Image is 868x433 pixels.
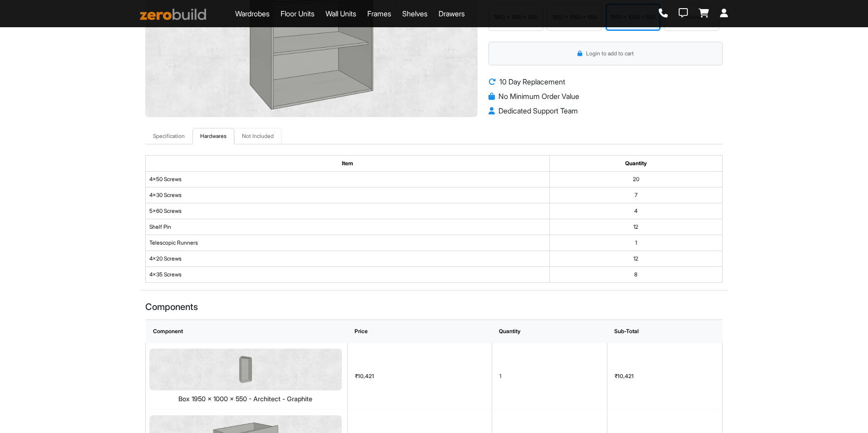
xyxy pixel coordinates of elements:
[549,267,722,283] td: 8
[145,128,192,144] a: Specification
[325,8,356,19] a: Wall Units
[146,203,550,219] td: 5x60 Screws
[239,356,252,383] img: Box 1950 x 1000 x 550 - Architect - Graphite
[192,128,234,144] a: Hardwares
[146,267,550,283] td: 4x35 Screws
[549,187,722,203] td: 7
[149,349,342,404] a: Box 1950 x 1000 x 550 - Architect - GraphiteBox 1950 x 1000 x 550 - Architect - Graphite
[149,394,342,404] div: Box 1950 x 1000 x 550 - Architect - Graphite
[146,235,550,251] td: Telescopic Runners
[235,8,270,19] a: Wardrobes
[488,105,723,116] li: Dedicated Support Team
[549,251,722,267] td: 12
[488,76,723,87] li: 10 Day Replacement
[347,320,492,343] th: Price
[549,235,722,251] td: 1
[615,373,634,379] span: ₹10,421
[367,8,391,19] a: Frames
[439,8,465,19] a: Drawers
[140,9,206,20] img: ZeroBuild logo
[492,320,607,343] th: Quantity
[145,301,723,312] h4: Components
[549,156,722,172] th: Quantity
[146,156,550,172] th: Item
[488,91,723,102] li: No Minimum Order Value
[586,49,634,58] span: Login to add to cart
[607,320,722,343] th: Sub-Total
[146,187,550,203] td: 4x30 Screws
[146,251,550,267] td: 4x20 Screws
[234,128,281,144] a: Not Included
[146,172,550,187] td: 4x50 Screws
[549,203,722,219] td: 4
[549,172,722,187] td: 20
[492,343,607,410] td: 1
[720,9,728,19] a: Login
[549,219,722,235] td: 12
[146,219,550,235] td: Shelf Pin
[402,8,428,19] a: Shelves
[355,373,374,379] span: ₹10,421
[146,320,348,343] th: Component
[281,8,315,19] a: Floor Units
